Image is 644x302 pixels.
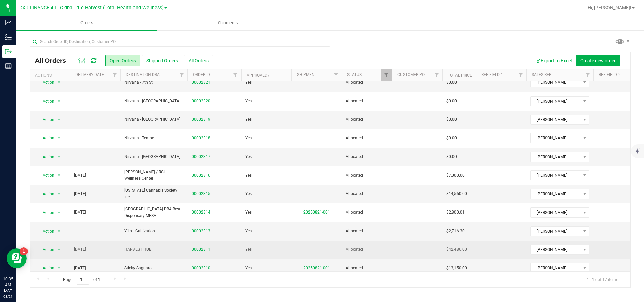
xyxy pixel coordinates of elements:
[582,69,593,81] a: Filter
[303,210,330,215] a: 20250821-001
[531,78,581,87] span: [PERSON_NAME]
[37,189,55,199] span: Action
[37,227,55,236] span: Action
[245,79,252,86] span: Yes
[346,265,388,271] span: Allocated
[245,135,252,141] span: Yes
[55,78,63,87] span: select
[35,73,67,78] div: Actions
[37,245,55,254] span: Action
[74,209,86,216] span: [DATE]
[124,98,183,104] span: Nirvana - [GEOGRAPHIC_DATA]
[247,73,269,78] a: Approved?
[446,172,465,179] span: $7,000.00
[37,78,55,87] span: Action
[245,172,252,179] span: Yes
[55,227,63,236] span: select
[381,69,392,81] a: Filter
[531,227,581,236] span: [PERSON_NAME]
[124,169,183,182] span: [PERSON_NAME] / RCH Wellness Center
[245,154,252,160] span: Yes
[446,228,465,234] span: $2,716.30
[531,245,581,254] span: [PERSON_NAME]
[245,98,252,104] span: Yes
[192,246,210,253] a: 00002311
[55,245,63,254] span: select
[446,79,457,86] span: $0.00
[245,265,252,271] span: Yes
[446,98,457,104] span: $0.00
[192,116,210,123] a: 00002319
[157,16,299,30] a: Shipments
[192,79,210,86] a: 00002321
[346,116,388,123] span: Allocated
[124,228,183,234] span: YiLo - Cultivation
[599,72,621,77] a: Ref Field 2
[37,97,55,106] span: Action
[531,97,581,106] span: [PERSON_NAME]
[55,171,63,180] span: select
[3,294,13,299] p: 08/21
[192,98,210,104] a: 00002320
[531,189,581,199] span: [PERSON_NAME]
[446,116,457,123] span: $0.00
[30,37,330,47] input: Search Order ID, Destination, Customer PO...
[77,275,89,285] input: 1
[124,116,183,123] span: Nirvana - [GEOGRAPHIC_DATA]
[515,69,526,81] a: Filter
[346,98,388,104] span: Allocated
[297,72,317,77] a: Shipment
[109,69,120,81] a: Filter
[37,171,55,180] span: Action
[55,263,63,273] span: select
[581,275,624,285] span: 1 - 17 of 17 items
[37,263,55,273] span: Action
[176,69,187,81] a: Filter
[71,20,102,26] span: Orders
[74,191,86,197] span: [DATE]
[192,135,210,141] a: 00002318
[245,209,252,216] span: Yes
[55,152,63,162] span: select
[16,16,157,30] a: Orders
[245,191,252,197] span: Yes
[346,246,388,253] span: Allocated
[19,5,164,11] span: DXR FINANCE 4 LLC dba True Harvest (Total Health and Wellness)
[209,20,247,26] span: Shipments
[74,265,86,271] span: [DATE]
[588,5,631,10] span: Hi, [PERSON_NAME]!
[124,265,183,271] span: Sticky Saguaro
[531,171,581,180] span: [PERSON_NAME]
[37,133,55,143] span: Action
[20,247,28,255] iframe: Resource center unread badge
[446,265,467,271] span: $13,150.00
[7,248,27,268] iframe: Resource center
[55,208,63,217] span: select
[346,79,388,86] span: Allocated
[245,228,252,234] span: Yes
[55,97,63,106] span: select
[347,72,362,77] a: Status
[531,152,581,162] span: [PERSON_NAME]
[446,191,467,197] span: $14,550.00
[446,135,457,141] span: $0.00
[124,135,183,141] span: Nirvana - Tempe
[124,187,183,200] span: [US_STATE] Cannabis Society Inc
[124,154,183,160] span: Nirvana - [GEOGRAPHIC_DATA]
[346,228,388,234] span: Allocated
[74,246,86,253] span: [DATE]
[446,209,465,216] span: $2,800.01
[446,154,457,160] span: $0.00
[55,133,63,143] span: select
[5,34,12,41] inline-svg: Inventory
[5,48,12,55] inline-svg: Outbound
[346,135,388,141] span: Allocated
[346,154,388,160] span: Allocated
[448,73,472,78] a: Total Price
[55,115,63,124] span: select
[431,69,442,81] a: Filter
[531,263,581,273] span: [PERSON_NAME]
[192,265,210,271] a: 00002310
[532,72,552,77] a: Sales Rep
